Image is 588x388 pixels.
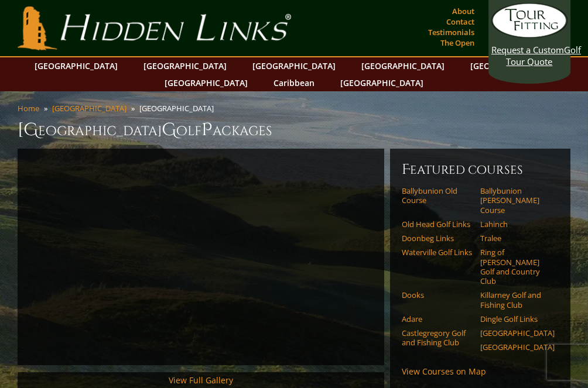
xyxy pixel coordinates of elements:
[18,118,570,142] h1: [GEOGRAPHIC_DATA] olf ackages
[402,248,473,257] a: Waterville Golf Links
[402,160,559,179] h6: Featured Courses
[355,57,450,74] a: [GEOGRAPHIC_DATA]
[480,342,551,352] a: [GEOGRAPHIC_DATA]
[491,3,568,67] a: Request a CustomGolf Tour Quote
[29,57,124,74] a: [GEOGRAPHIC_DATA]
[480,290,551,310] a: Killarney Golf and Fishing Club
[402,366,486,377] a: View Courses on Map
[491,44,564,56] span: Request a Custom
[402,328,473,348] a: Castlegregory Golf and Fishing Club
[443,13,477,30] a: Contact
[464,57,559,74] a: [GEOGRAPHIC_DATA]
[402,186,473,205] a: Ballybunion Old Course
[480,234,551,243] a: Tralee
[18,103,39,114] a: Home
[52,103,127,114] a: [GEOGRAPHIC_DATA]
[480,248,551,286] a: Ring of [PERSON_NAME] Golf and Country Club
[402,219,473,229] a: Old Head Golf Links
[159,74,254,91] a: [GEOGRAPHIC_DATA]
[268,74,320,91] a: Caribbean
[138,57,233,74] a: [GEOGRAPHIC_DATA]
[480,314,551,324] a: Dingle Golf Links
[425,24,477,40] a: Testimonials
[402,290,473,300] a: Dooks
[437,35,477,51] a: The Open
[334,74,429,91] a: [GEOGRAPHIC_DATA]
[480,219,551,229] a: Lahinch
[480,186,551,215] a: Ballybunion [PERSON_NAME] Course
[449,3,477,19] a: About
[139,103,218,114] li: [GEOGRAPHIC_DATA]
[29,160,372,353] iframe: Sir-Nick-on-Southwest-Ireland
[201,118,213,142] span: P
[247,57,341,74] a: [GEOGRAPHIC_DATA]
[162,118,176,142] span: G
[402,234,473,243] a: Doonbeg Links
[169,375,233,386] a: View Full Gallery
[402,314,473,324] a: Adare
[480,328,551,338] a: [GEOGRAPHIC_DATA]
